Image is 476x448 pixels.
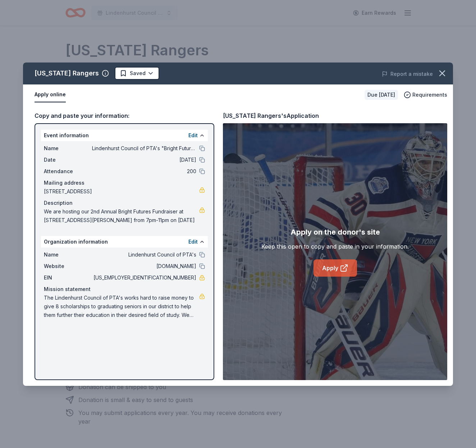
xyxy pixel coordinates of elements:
[35,68,99,79] div: [US_STATE] Rangers
[44,273,92,282] span: EIN
[44,285,205,294] div: Mission statement
[44,199,205,207] div: Description
[290,226,380,238] div: Apply on the donor's site
[404,91,447,99] button: Requirements
[41,236,208,248] div: Organization information
[44,167,92,176] span: Attendance
[44,207,199,225] span: We are hosting our 2nd Annual Bright Futures Fundraiser at [STREET_ADDRESS][PERSON_NAME] from 7pm...
[44,156,92,164] span: Date
[115,67,159,80] button: Saved
[44,179,205,187] div: Mailing address
[412,91,447,99] span: Requirements
[41,130,208,141] div: Event information
[44,294,199,319] span: The Lindenhurst Council of PTA's works hard to raise money to give 8 scholarships to graduating s...
[35,111,214,120] div: Copy and paste your information:
[92,273,196,282] span: [US_EMPLOYER_IDENTIFICATION_NUMBER]
[92,250,196,259] span: Lindenhurst Council of PTA's
[44,262,92,271] span: Website
[92,144,196,153] span: Lindenhurst Council of PTA's "Bright Futures" Fundraiser
[92,167,196,176] span: 200
[35,87,66,102] button: Apply online
[188,237,198,246] button: Edit
[365,90,398,100] div: Due [DATE]
[261,242,409,251] div: Keep this open to copy and paste in your information.
[223,111,319,120] div: [US_STATE] Rangers's Application
[44,144,92,153] span: Name
[188,131,198,140] button: Edit
[382,70,433,78] button: Report a mistake
[313,259,357,277] a: Apply
[92,156,196,164] span: [DATE]
[44,187,199,196] span: [STREET_ADDRESS]
[92,262,196,271] span: [DOMAIN_NAME]
[44,250,92,259] span: Name
[130,69,146,78] span: Saved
